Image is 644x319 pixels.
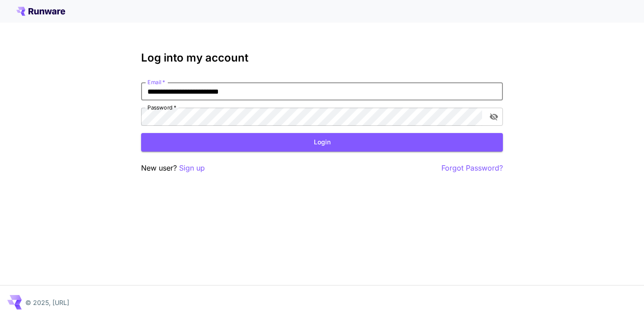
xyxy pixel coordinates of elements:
button: toggle password visibility [486,109,502,125]
button: Sign up [179,162,205,174]
p: New user? [141,162,205,174]
label: Password [147,104,176,111]
button: Forgot Password? [441,162,503,174]
h3: Log into my account [141,52,503,64]
button: Login [141,133,503,152]
p: © 2025, [URL] [25,298,69,307]
label: Email [147,78,165,86]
